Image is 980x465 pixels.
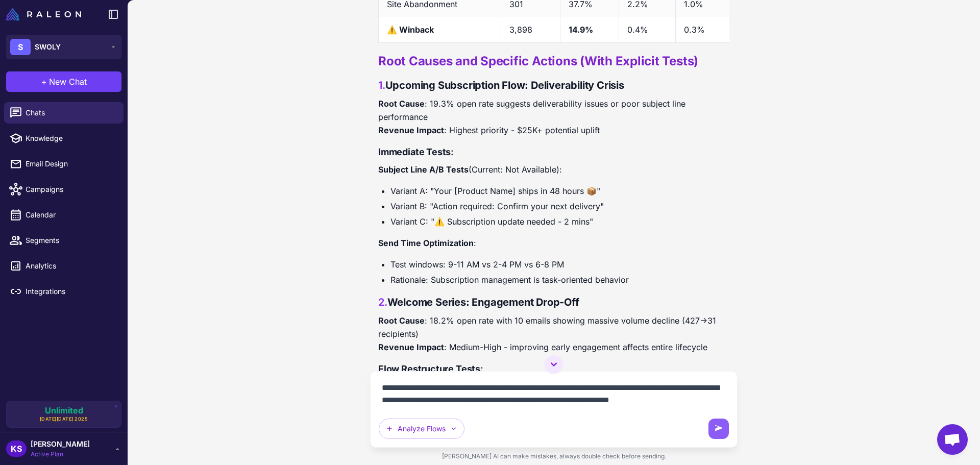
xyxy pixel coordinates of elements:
[619,17,676,43] td: 0.4%
[26,209,115,221] span: Calendar
[26,260,115,272] span: Analytics
[26,286,115,297] span: Integrations
[31,438,90,450] span: [PERSON_NAME]
[676,17,737,43] td: 0.3%
[4,153,124,175] a: Email Design
[378,97,729,137] p: : 19.3% open rate suggests deliverability issues or poor subject line performance : Highest prior...
[378,295,729,310] h3: 2.
[378,163,729,176] p: (Current: Not Available):
[4,128,124,149] a: Knowledge
[4,179,124,200] a: Campaigns
[26,184,115,195] span: Campaigns
[26,235,115,246] span: Segments
[379,419,464,439] button: Analyze Flows
[937,424,968,455] div: Open chat
[6,35,121,59] button: SSWOLY
[501,17,560,43] td: 3,898
[378,315,425,326] strong: Root Cause
[378,238,474,248] strong: Send Time Optimization
[35,41,61,53] span: SWOLY
[378,146,451,157] strong: Immediate Tests
[6,440,27,457] div: KS
[378,362,729,376] h4: :
[378,164,469,175] strong: Subject Line A/B Tests
[370,448,738,465] div: [PERSON_NAME] AI can make mistakes, always double check before sending.
[41,76,47,88] span: +
[387,296,579,308] strong: Welcome Series: Engagement Drop-Off
[385,79,624,91] strong: Upcoming Subscription Flow: Deliverability Crisis
[26,133,115,144] span: Knowledge
[26,158,115,169] span: Email Design
[6,8,85,20] a: Raleon Logo
[378,314,729,354] p: : 18.2% open rate with 10 emails showing massive volume decline (427→31 recipients) : Medium-High...
[378,53,729,69] h2: Root Causes and Specific Actions (With Explicit Tests)
[4,281,124,302] a: Integrations
[4,102,124,124] a: Chats
[390,184,729,198] li: Variant A: "Your [Product Name] ships in 48 hours 📦"
[390,200,729,213] li: Variant B: "Action required: Confirm your next delivery"
[390,273,729,286] li: Rationale: Subscription management is task-oriented behavior
[4,204,124,226] a: Calendar
[569,25,593,35] strong: 14.9%
[390,258,729,271] li: Test windows: 9-11 AM vs 2-4 PM vs 6-8 PM
[387,25,434,35] strong: ⚠️ Winback
[4,255,124,277] a: Analytics
[378,99,425,109] strong: Root Cause
[6,8,81,20] img: Raleon Logo
[378,236,729,250] p: :
[378,78,729,93] h3: 1.
[40,415,88,423] span: [DATE][DATE] 2025
[45,406,83,414] span: Unlimited
[378,342,444,352] strong: Revenue Impact
[378,125,444,135] strong: Revenue Impact
[31,450,90,459] span: Active Plan
[6,71,121,92] button: +New Chat
[390,215,729,228] li: Variant C: "⚠️ Subscription update needed - 2 mins"
[378,363,480,374] strong: Flow Restructure Tests
[26,107,115,118] span: Chats
[49,76,87,88] span: New Chat
[378,145,729,159] h4: :
[10,39,31,55] div: S
[4,230,124,251] a: Segments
